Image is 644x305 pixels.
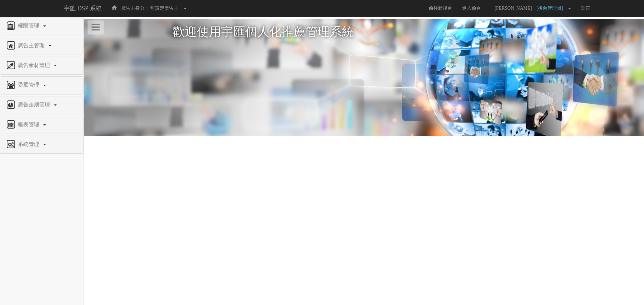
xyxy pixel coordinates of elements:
[16,82,43,88] span: 受眾管理
[536,6,566,11] span: [後台管理員]
[150,6,178,11] span: 無設定廣告主
[16,23,43,28] span: 權限管理
[121,6,149,11] span: 廣告主身分：
[16,62,53,68] span: 廣告素材管理
[491,6,535,11] span: [PERSON_NAME]
[5,21,78,31] a: 權限管理
[16,102,53,107] span: 廣告走期管理
[5,60,78,71] a: 廣告素材管理
[16,141,43,147] span: 系統管理
[5,41,78,51] a: 廣告主管理
[5,120,78,130] a: 報表管理
[173,25,555,39] h1: 歡迎使用宇匯個人化推薦管理系統
[5,80,78,91] a: 受眾管理
[16,43,48,48] span: 廣告主管理
[5,139,78,150] a: 系統管理
[16,122,43,127] span: 報表管理
[5,100,78,110] a: 廣告走期管理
